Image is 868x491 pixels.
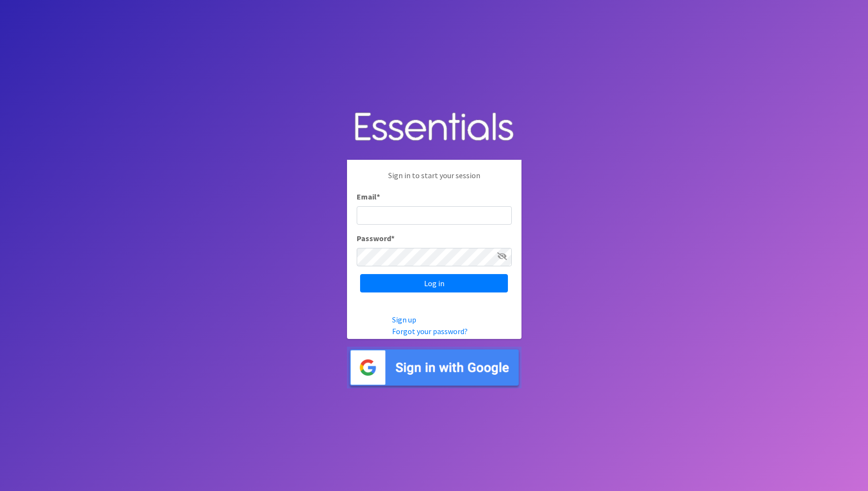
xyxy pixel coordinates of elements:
input: Log in [360,274,508,292]
img: Human Essentials [347,103,521,153]
abbr: required [391,233,395,243]
label: Password [357,232,395,244]
p: Sign in to start your session [357,169,512,191]
label: Email [357,191,380,202]
a: Sign up [392,315,416,324]
a: Forgot your password? [392,326,468,336]
abbr: required [377,192,380,201]
img: Sign in with Google [347,347,521,389]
